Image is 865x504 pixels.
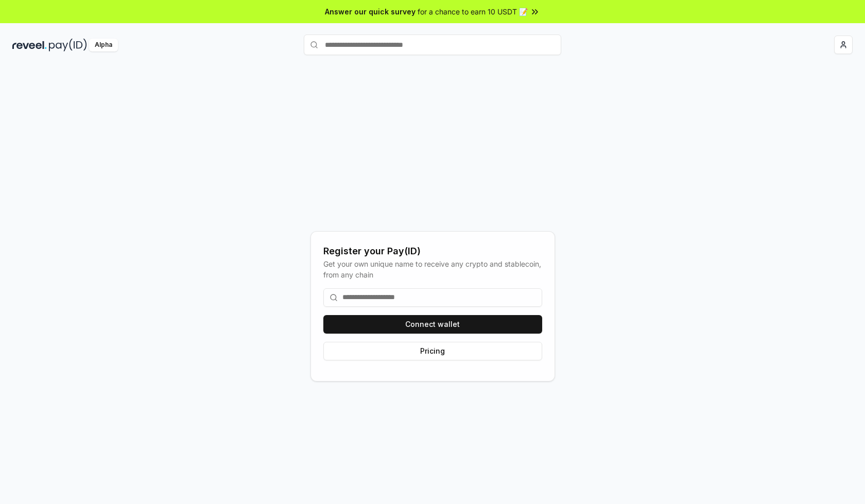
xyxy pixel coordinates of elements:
[323,342,542,360] button: Pricing
[418,6,528,17] span: for a chance to earn 10 USDT 📝
[323,315,542,334] button: Connect wallet
[325,6,416,17] span: Answer our quick survey
[12,39,47,51] img: reveel_dark
[323,258,542,280] div: Get your own unique name to receive any crypto and stablecoin, from any chain
[323,244,542,258] div: Register your Pay(ID)
[89,39,118,51] div: Alpha
[49,39,87,51] img: pay_id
